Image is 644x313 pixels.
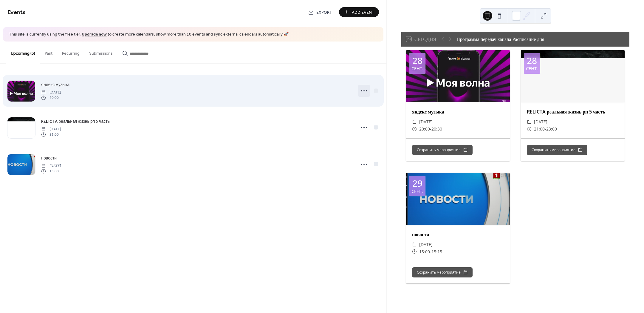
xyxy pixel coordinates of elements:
[521,108,625,115] div: RELICTA реальная жизнь рп 5 часть
[431,248,442,255] span: 15:15
[527,118,532,125] div: ​
[546,125,557,133] span: 23:00
[41,118,110,125] a: RELICTA реальная жизнь рп 5 часть
[339,7,379,17] button: Add Event
[41,155,57,162] a: новости
[412,56,422,65] div: 28
[304,7,337,17] a: Export
[41,163,61,168] span: [DATE]
[41,95,61,101] span: 20:00
[57,42,84,63] button: Recurring
[406,231,510,238] div: новости
[430,125,431,133] span: -
[411,66,423,71] div: сент.
[406,108,510,115] div: яндекс музыка
[9,32,289,38] span: This site is currently using the free tier. to create more calendars, show more than 10 events an...
[526,66,538,71] div: сент.
[431,125,442,133] span: 20:30
[412,267,473,277] button: Сохранить мероприятие
[527,125,532,133] div: ​
[456,36,544,43] div: Программа передач канала Расписание дня
[41,90,61,95] span: [DATE]
[41,118,110,125] span: RELICTA реальная жизнь рп 5 часть
[41,82,69,88] span: яндекс музыка
[412,145,473,155] button: Сохранить мероприятие
[430,248,431,255] span: -
[352,9,374,16] span: Add Event
[412,179,422,188] div: 29
[41,81,69,88] a: яндекс музыка
[412,118,417,125] div: ​
[412,241,417,248] div: ​
[527,56,537,65] div: 28
[412,125,417,133] div: ​
[534,125,545,133] span: 21:00
[534,118,547,125] span: [DATE]
[40,42,57,63] button: Past
[545,125,546,133] span: -
[6,42,40,63] button: Upcoming (3)
[411,189,423,194] div: сент.
[82,30,107,39] a: Upgrade now
[419,125,430,133] span: 20:00
[41,169,61,174] span: 15:00
[41,155,57,161] span: новости
[419,118,433,125] span: [DATE]
[419,248,430,255] span: 15:00
[419,241,433,248] span: [DATE]
[527,145,587,155] button: Сохранить мероприятие
[316,9,332,16] span: Export
[41,132,61,137] span: 21:00
[41,126,61,132] span: [DATE]
[412,248,417,255] div: ​
[7,7,26,18] span: Events
[84,42,117,63] button: Submissions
